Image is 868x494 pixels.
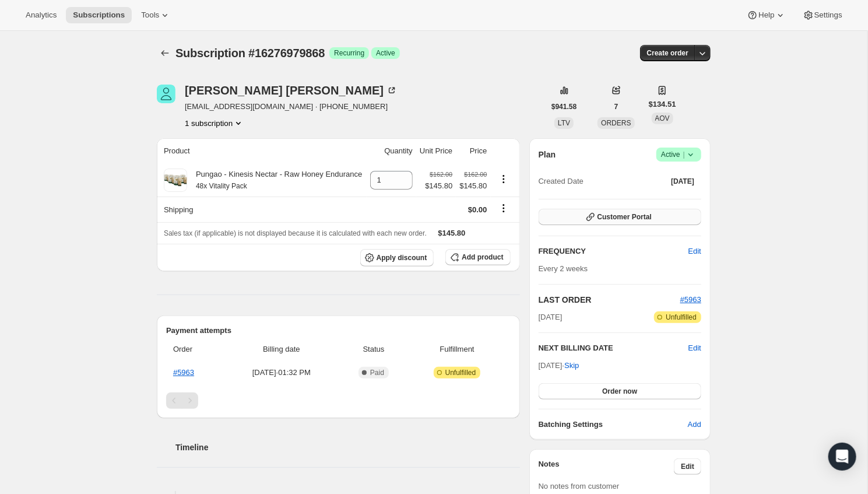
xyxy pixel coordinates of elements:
[680,295,701,304] a: #5963
[683,150,685,159] span: |
[539,458,674,475] h3: Notes
[680,294,701,306] button: #5963
[655,114,670,122] span: AOV
[141,10,159,20] span: Tools
[601,119,631,127] span: ORDERS
[360,249,434,267] button: Apply discount
[539,311,563,323] span: [DATE]
[26,10,57,20] span: Analytics
[557,356,586,375] button: Skip
[539,383,701,400] button: Order now
[664,173,701,190] button: [DATE]
[758,10,774,20] span: Help
[185,117,244,129] button: Product actions
[539,361,579,370] span: [DATE] ·
[602,387,637,396] span: Order now
[66,7,132,23] button: Subscriptions
[539,294,680,306] h2: LAST ORDER
[410,344,503,355] span: Fulfillment
[564,360,579,372] span: Skip
[166,325,511,337] h2: Payment attempts
[334,48,364,58] span: Recurring
[459,180,487,192] span: $145.80
[681,462,694,471] span: Edit
[539,342,688,354] h2: NEXT BILLING DATE
[796,7,849,23] button: Settings
[430,171,452,178] small: $162.00
[377,253,427,262] span: Apply discount
[157,85,175,103] span: William Gorski
[73,10,125,20] span: Subscriptions
[166,393,511,409] nav: Pagination
[539,209,701,225] button: Customer Portal
[226,367,336,379] span: [DATE] · 01:32 PM
[688,342,701,354] button: Edit
[539,264,588,273] span: Every 2 weeks
[539,246,688,257] h2: FREQUENCY
[445,249,510,265] button: Add product
[539,176,584,187] span: Created Date
[185,101,398,113] span: [EMAIL_ADDRESS][DOMAIN_NAME] · [PHONE_NUMBER]
[185,85,398,96] div: [PERSON_NAME] [PERSON_NAME]
[187,169,362,192] div: Pungao - Kinesis Nectar - Raw Honey Endurance
[661,149,697,160] span: Active
[681,242,708,261] button: Edit
[456,138,490,164] th: Price
[438,229,466,237] span: $145.80
[814,10,842,20] span: Settings
[164,229,427,237] span: Sales tax (if applicable) is not displayed because it is calculated with each new order.
[226,344,336,355] span: Billing date
[157,138,367,164] th: Product
[344,344,404,355] span: Status
[640,45,695,61] button: Create order
[671,177,694,186] span: [DATE]
[674,458,701,475] button: Edit
[539,149,556,160] h2: Plan
[649,99,676,110] span: $134.51
[157,45,173,61] button: Subscriptions
[539,482,620,491] span: No notes from customer
[175,442,520,453] h2: Timeline
[468,205,487,214] span: $0.00
[666,313,697,322] span: Unfulfilled
[376,48,395,58] span: Active
[166,337,223,362] th: Order
[464,171,487,178] small: $162.00
[494,173,513,185] button: Product actions
[134,7,178,23] button: Tools
[647,48,688,58] span: Create order
[494,202,513,215] button: Shipping actions
[367,138,416,164] th: Quantity
[370,368,384,377] span: Paid
[173,368,194,377] a: #5963
[551,102,577,111] span: $941.58
[425,180,452,192] span: $145.80
[19,7,64,23] button: Analytics
[445,368,476,377] span: Unfulfilled
[196,182,247,190] small: 48x Vitality Pack
[688,246,701,257] span: Edit
[681,415,708,434] button: Add
[544,99,584,115] button: $941.58
[598,212,652,222] span: Customer Portal
[740,7,793,23] button: Help
[462,253,503,262] span: Add product
[607,99,625,115] button: 7
[614,102,619,111] span: 7
[164,169,187,192] img: product img
[828,443,856,471] div: Open Intercom Messenger
[175,47,325,59] span: Subscription #16276979868
[539,419,688,430] h6: Batching Settings
[416,138,456,164] th: Unit Price
[157,197,367,222] th: Shipping
[558,119,570,127] span: LTV
[688,419,701,430] span: Add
